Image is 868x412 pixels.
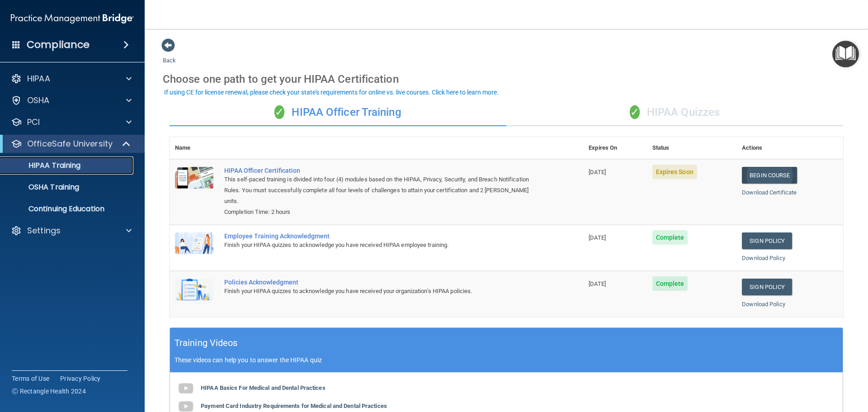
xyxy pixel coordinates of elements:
span: ✓ [274,105,284,119]
div: Choose one path to get your HIPAA Certification [163,66,850,92]
b: Payment Card Industry Requirements for Medical and Dental Practices [201,403,387,409]
span: [DATE] [589,169,606,175]
h4: Compliance [27,38,90,51]
span: Ⓒ Rectangle Health 2024 [12,387,86,396]
th: Actions [736,137,843,159]
div: This self-paced training is divided into four (4) modules based on the HIPAA, Privacy, Security, ... [224,174,538,207]
b: HIPAA Basics For Medical and Dental Practices [201,384,325,391]
p: OfficeSafe University [27,138,113,149]
div: Employee Training Acknowledgment [224,232,538,240]
a: Download Policy [742,301,785,308]
a: HIPAA [11,73,132,84]
span: Complete [652,230,688,245]
p: These videos can help you to answer the HIPAA quiz [175,356,838,364]
div: If using CE for license renewal, please check your state's requirements for online vs. live cours... [164,89,499,95]
a: Download Certificate [742,189,797,196]
a: Sign Policy [742,232,792,249]
th: Expires On [583,137,646,159]
a: Settings [11,225,132,236]
span: [DATE] [589,280,606,287]
p: Settings [27,225,61,236]
a: Sign Policy [742,279,792,295]
a: Download Policy [742,255,785,261]
a: Terms of Use [12,374,49,383]
div: Completion Time: 2 hours [224,207,538,218]
div: HIPAA Quizzes [506,99,843,126]
a: OSHA [11,95,132,106]
span: ✓ [630,105,640,119]
img: gray_youtube_icon.38fcd6cc.png [177,379,195,398]
p: HIPAA Training [6,161,80,170]
h5: Training Videos [175,335,238,351]
span: Expires Soon [652,165,697,179]
a: HIPAA Officer Certification [224,167,538,174]
span: [DATE] [589,234,606,241]
div: Finish your HIPAA quizzes to acknowledge you have received HIPAA employee training. [224,240,538,251]
img: PMB logo [11,9,134,28]
div: HIPAA Officer Training [170,99,506,126]
a: Begin Course [742,167,797,184]
p: PCI [27,117,40,128]
a: PCI [11,117,132,128]
p: HIPAA [27,73,50,84]
th: Status [647,137,737,159]
a: Back [163,46,176,64]
p: OSHA Training [6,183,79,192]
span: Complete [652,276,688,291]
p: Continuing Education [6,204,129,213]
div: Finish your HIPAA quizzes to acknowledge you have received your organization’s HIPAA policies. [224,286,538,297]
button: If using CE for license renewal, please check your state's requirements for online vs. live cours... [163,88,500,97]
button: Open Resource Center [832,41,859,67]
th: Name [170,137,219,159]
p: OSHA [27,95,50,106]
a: Privacy Policy [60,374,101,383]
div: Policies Acknowledgment [224,279,538,286]
a: OfficeSafe University [11,138,131,149]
